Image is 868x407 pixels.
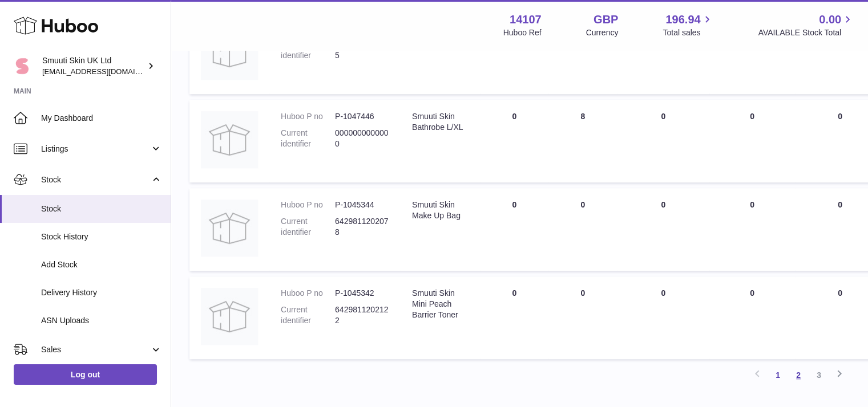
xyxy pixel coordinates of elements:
[480,188,548,271] td: 0
[14,364,157,385] a: Log out
[201,288,258,345] img: product image
[617,11,709,94] td: 0
[617,100,709,182] td: 0
[586,27,619,38] div: Currency
[480,11,548,94] td: 0
[335,288,389,299] dd: P-1045342
[758,27,854,38] span: AVAILABLE Stock Total
[41,315,162,326] span: ASN Uploads
[335,216,389,238] dd: 6429811202078
[335,200,389,210] dd: P-1045344
[709,188,795,271] td: 0
[838,200,842,209] span: 0
[480,100,548,182] td: 0
[335,128,389,149] dd: 0000000000000
[758,12,854,38] a: 0.00 AVAILABLE Stock Total
[768,365,788,385] a: 1
[709,100,795,182] td: 0
[809,365,829,385] a: 3
[281,288,335,299] dt: Huboo P no
[335,304,389,326] dd: 6429811202122
[281,216,335,238] dt: Current identifier
[709,11,795,94] td: 1
[42,55,145,77] div: Smuuti Skin UK Ltd
[838,288,842,298] span: 0
[819,12,841,27] span: 0.00
[617,188,709,271] td: 0
[281,304,335,326] dt: Current identifier
[617,276,709,359] td: 0
[412,288,469,320] div: Smuuti Skin Mini Peach Barrier Toner
[548,11,617,94] td: 18
[663,12,713,38] a: 196.94 Total sales
[41,287,162,298] span: Delivery History
[201,111,258,168] img: product image
[281,200,335,210] dt: Huboo P no
[335,39,389,61] dd: 6429811202825
[41,113,162,124] span: My Dashboard
[281,111,335,122] dt: Huboo P no
[41,203,162,214] span: Stock
[503,27,542,38] div: Huboo Ref
[41,174,150,185] span: Stock
[548,276,617,359] td: 0
[412,200,469,221] div: Smuuti Skin Make Up Bag
[41,144,150,154] span: Listings
[480,276,548,359] td: 0
[510,12,542,27] strong: 14107
[412,111,469,133] div: Smuuti Skin Bathrobe L/XL
[709,276,795,359] td: 0
[663,27,713,38] span: Total sales
[665,12,700,27] span: 196.94
[838,112,842,121] span: 0
[281,39,335,61] dt: Current identifier
[281,128,335,149] dt: Current identifier
[41,344,150,355] span: Sales
[594,12,618,27] strong: GBP
[788,365,809,385] a: 2
[201,200,258,257] img: product image
[201,23,258,80] img: product image
[14,58,31,75] img: Paivi.korvela@gmail.com
[335,111,389,122] dd: P-1047446
[41,231,162,242] span: Stock History
[548,100,617,182] td: 8
[42,67,168,76] span: [EMAIL_ADDRESS][DOMAIN_NAME]
[548,188,617,271] td: 0
[41,259,162,270] span: Add Stock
